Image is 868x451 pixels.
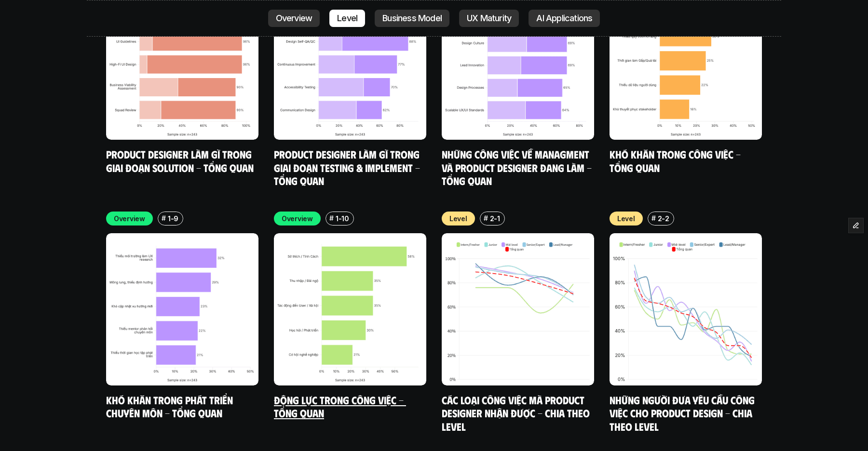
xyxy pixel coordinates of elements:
h6: # [651,214,656,222]
button: Edit Framer Content [849,218,863,233]
a: AI Applications [529,10,600,27]
a: Các loại công việc mà Product Designer nhận được - Chia theo Level [442,393,592,433]
a: Khó khăn trong phát triển chuyên môn - Tổng quan [106,393,235,420]
a: Overview [268,10,320,27]
a: Product Designer làm gì trong giai đoạn Testing & Implement - Tổng quan [274,147,422,187]
p: Level [617,213,635,224]
a: Level [329,10,365,27]
a: Những người đưa yêu cầu công việc cho Product Design - Chia theo Level [610,393,757,433]
p: 1-9 [168,213,178,224]
p: Business Model [382,13,442,23]
a: UX Maturity [459,10,519,27]
a: Product Designer làm gì trong giai đoạn Solution - Tổng quan [106,147,254,174]
p: Overview [282,213,313,224]
a: Động lực trong công việc - Tổng quan [274,393,406,420]
p: AI Applications [536,13,592,23]
h6: # [484,214,488,222]
p: 2-1 [490,213,500,224]
a: Business Model [375,10,449,27]
p: Level [337,13,357,23]
h6: # [162,214,166,222]
a: Khó khăn trong công việc - Tổng quan [610,147,743,174]
h6: # [329,214,334,222]
p: Overview [276,13,312,23]
p: UX Maturity [467,13,511,23]
p: 1-10 [336,213,349,224]
a: Những công việc về Managment và Product Designer đang làm - Tổng quan [442,147,594,187]
p: Level [449,213,467,224]
p: Overview [114,213,145,224]
p: 2-2 [658,213,669,224]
